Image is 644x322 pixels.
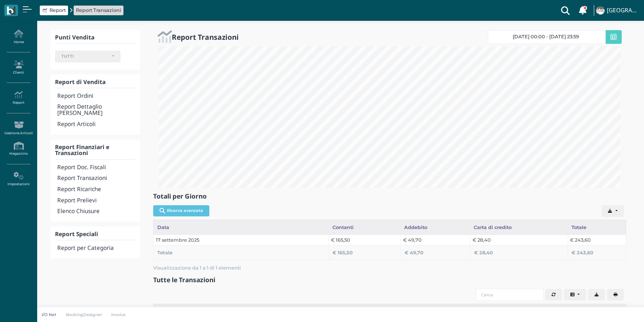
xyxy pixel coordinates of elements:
[61,312,107,318] a: BookingDesigner
[2,57,35,78] a: Clienti
[591,299,638,316] iframe: Help widget launcher
[57,104,135,116] h4: Report Dettaglio [PERSON_NAME]
[596,6,604,15] img: ...
[401,220,470,234] div: Addebito
[335,304,390,318] div: Data e ora
[571,249,622,256] div: € 243,60
[568,220,626,234] div: Totale
[564,289,589,301] div: Colonne
[57,186,135,193] h4: Report Ricariche
[2,27,35,47] a: Home
[57,208,135,215] h4: Elenco Chiusure
[49,7,66,14] span: Report
[55,143,109,157] b: Report Finanziari e Transazioni
[2,88,35,108] a: Report
[157,249,325,256] div: Totale
[57,197,135,204] h4: Report Prelievi
[401,235,470,245] td: € 49,70
[153,205,209,216] button: Ricerca avanzata
[390,304,470,318] div: Cliente
[76,7,121,14] a: Report Transazioni
[55,51,120,62] button: TUTTI
[191,304,269,318] div: Metodo
[405,249,467,256] div: € 49,70
[305,304,335,318] div: Totale
[513,34,579,40] span: [DATE] 00:00 - [DATE] 23:59
[55,33,94,41] b: Punti Vendita
[602,205,624,217] button: Export
[42,312,57,318] p: I/O Net
[470,304,528,318] div: Location
[470,235,568,245] td: € 28,40
[545,289,562,301] button: Aggiorna
[7,6,15,15] img: logo
[329,220,400,234] div: Contanti
[607,7,640,14] h4: [GEOGRAPHIC_DATA]
[153,276,215,284] b: Tutte le Transazioni
[57,93,135,99] h4: Report Ordini
[2,139,35,159] a: Magazzino
[55,230,98,238] b: Report Speciali
[42,7,66,14] a: Report
[57,245,135,251] h4: Report per Categoria
[154,235,329,245] td: 17 settembre 2025
[55,78,106,86] b: Report di Vendita
[564,289,586,301] button: Columns
[470,220,568,234] div: Carta di credito
[270,304,305,318] div: Terminale
[172,33,239,41] h2: Report Transazioni
[588,289,605,301] button: Export
[528,304,568,318] div: Punto cassa
[595,1,640,19] a: ... [GEOGRAPHIC_DATA]
[476,289,544,301] input: Cerca
[154,220,329,234] div: Data
[568,235,626,245] td: € 243,60
[2,169,35,189] a: Impostazioni
[107,312,131,318] a: Invoice
[568,304,626,318] div: Utente
[162,304,191,318] div: #ID
[57,175,135,181] h4: Report Transazioni
[2,118,35,138] a: Gestione Articoli
[332,249,397,256] div: € 165,50
[153,263,241,273] span: Visualizzazione da 1 a 1 di 1 elementi
[57,164,135,171] h4: Report Doc. Fiscali
[474,249,564,256] div: € 28,40
[57,121,135,128] h4: Report Articoli
[153,192,207,200] b: Totali per Giorno
[329,235,400,245] td: € 165,50
[61,54,108,59] div: TUTTI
